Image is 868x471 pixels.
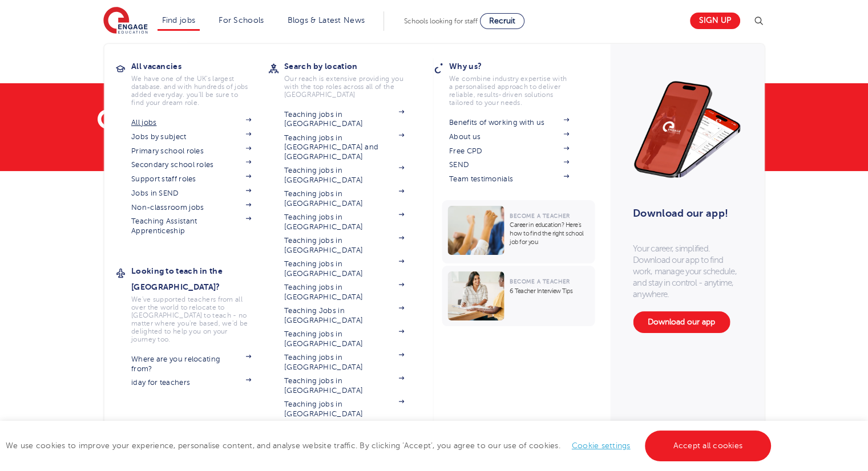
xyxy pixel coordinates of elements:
a: Accept all cookies [645,431,772,461]
a: Benefits of working with us [449,118,569,127]
p: Career in education? Here’s how to find the right school job for you [510,221,589,246]
a: Teaching jobs in [GEOGRAPHIC_DATA] [284,213,404,232]
a: All vacanciesWe have one of the UK's largest database. and with hundreds of jobs added everyday. ... [131,58,268,107]
a: Teaching jobs in [GEOGRAPHIC_DATA] [284,330,404,348]
h3: Why us? [449,58,586,74]
a: Teaching jobs in [GEOGRAPHIC_DATA] [284,189,404,208]
a: Teaching jobs in [GEOGRAPHIC_DATA] [284,400,404,419]
a: Become a TeacherCareer in education? Here’s how to find the right school job for you [442,200,597,263]
span: We use cookies to improve your experience, personalise content, and analyse website traffic. By c... [6,441,774,450]
p: We combine industry expertise with a personalised approach to deliver reliable, results-driven so... [449,75,569,107]
a: Blogs & Latest News [288,16,365,25]
a: Teaching jobs in [GEOGRAPHIC_DATA] [284,110,404,129]
a: All jobs [131,118,251,127]
a: Download our app [633,311,730,333]
a: Teaching jobs in [GEOGRAPHIC_DATA] [284,376,404,395]
a: Why us?We combine industry expertise with a personalised approach to deliver reliable, results-dr... [449,58,586,107]
a: Teaching Jobs in [GEOGRAPHIC_DATA] [284,306,404,325]
a: Sign up [690,13,740,29]
a: Secondary school roles [131,160,251,169]
a: Support staff roles [131,174,251,184]
a: About us [449,132,569,141]
a: Jobs by subject [131,132,251,141]
a: Find jobs [162,16,196,25]
span: Recruit [489,17,515,25]
a: Cookie settings [572,441,631,450]
a: Teaching jobs in [GEOGRAPHIC_DATA] [284,353,404,372]
h3: Download our app! [633,201,736,226]
a: Teaching jobs in [GEOGRAPHIC_DATA] [284,259,404,278]
span: Become a Teacher [510,213,570,219]
img: Engage Education [103,7,148,35]
span: Schools looking for staff [404,17,478,25]
a: Teaching jobs in [GEOGRAPHIC_DATA] [284,283,404,302]
a: Recruit [480,13,524,29]
a: Teaching jobs in [GEOGRAPHIC_DATA] [284,166,404,185]
a: Jobs in SEND [131,189,251,198]
span: Become a Teacher [510,278,570,285]
h1: Our coverage [96,106,541,133]
a: Primary school roles [131,147,251,156]
a: Free CPD [449,147,569,156]
p: 6 Teacher Interview Tips [510,287,589,295]
p: Our reach is extensive providing you with the top roles across all of the [GEOGRAPHIC_DATA] [284,75,404,99]
a: iday for teachers [131,378,251,387]
a: Non-classroom jobs [131,203,251,212]
a: SEND [449,160,569,169]
h3: Search by location [284,58,421,74]
a: Looking to teach in the [GEOGRAPHIC_DATA]?We've supported teachers from all over the world to rel... [131,263,268,343]
a: Teaching jobs in [GEOGRAPHIC_DATA] [284,236,404,255]
a: Where are you relocating from? [131,355,251,373]
a: Teaching Assistant Apprenticeship [131,217,251,235]
a: Search by locationOur reach is extensive providing you with the top roles across all of the [GEOG... [284,58,421,99]
p: We've supported teachers from all over the world to relocate to [GEOGRAPHIC_DATA] to teach - no m... [131,295,251,343]
a: Become a Teacher6 Teacher Interview Tips [442,266,597,326]
p: We have one of the UK's largest database. and with hundreds of jobs added everyday. you'll be sur... [131,75,251,107]
a: Team testimonials [449,174,569,184]
h3: Looking to teach in the [GEOGRAPHIC_DATA]? [131,263,268,295]
a: For Schools [219,16,264,25]
h3: All vacancies [131,58,268,74]
a: Teaching jobs in [GEOGRAPHIC_DATA] and [GEOGRAPHIC_DATA] [284,133,404,161]
p: Your career, simplified. Download our app to find work, manage your schedule, and stay in control... [633,243,741,300]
